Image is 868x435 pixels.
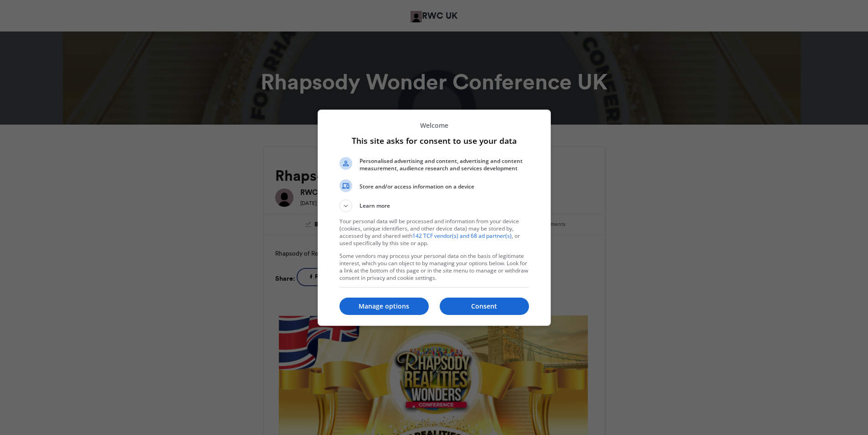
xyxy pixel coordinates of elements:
[339,302,429,311] p: Manage options
[440,298,529,315] button: Consent
[339,252,529,282] p: Some vendors may process your personal data on the basis of legitimate interest, which you can ob...
[318,110,551,326] div: This site asks for consent to use your data
[339,135,529,146] h1: This site asks for consent to use your data
[440,302,529,311] p: Consent
[412,232,512,240] a: 142 TCF vendor(s) and 68 ad partner(s)
[360,157,529,172] span: Personalised advertising and content, advertising and content measurement, audience research and ...
[339,199,529,212] button: Learn more
[339,121,529,130] p: Welcome
[360,202,390,212] span: Learn more
[360,183,529,190] span: Store and/or access information on a device
[339,218,529,247] p: Your personal data will be processed and information from your device (cookies, unique identifier...
[339,298,429,315] button: Manage options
